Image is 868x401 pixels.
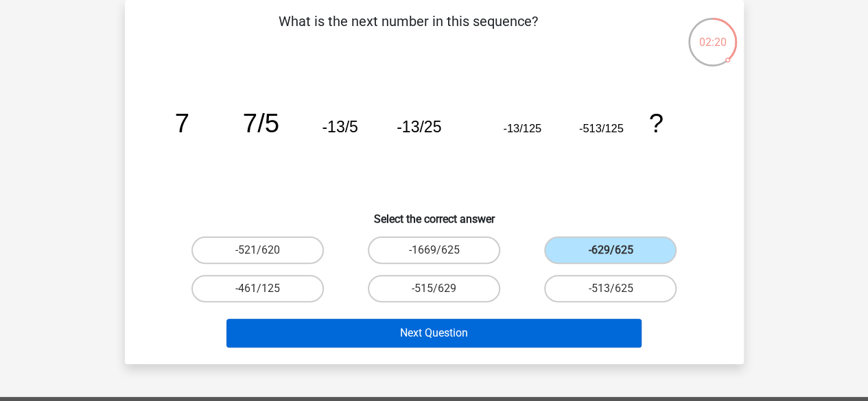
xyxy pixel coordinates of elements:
[147,11,670,52] p: What is the next number in this sequence?
[687,16,738,51] div: 02:20
[544,275,677,302] label: -513/625
[578,122,623,134] tspan: -513/125
[368,236,500,264] label: -1669/625
[174,108,189,138] tspan: 7
[191,275,324,302] label: -461/125
[544,236,677,264] label: -629/625
[226,319,642,348] button: Next Question
[242,108,279,138] tspan: 7/5
[147,202,722,226] h6: Select the correct answer
[368,275,500,302] label: -515/629
[322,118,357,136] tspan: -13/5
[397,118,441,136] tspan: -13/25
[648,108,663,138] tspan: ?
[503,122,541,134] tspan: -13/125
[191,236,324,264] label: -521/620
